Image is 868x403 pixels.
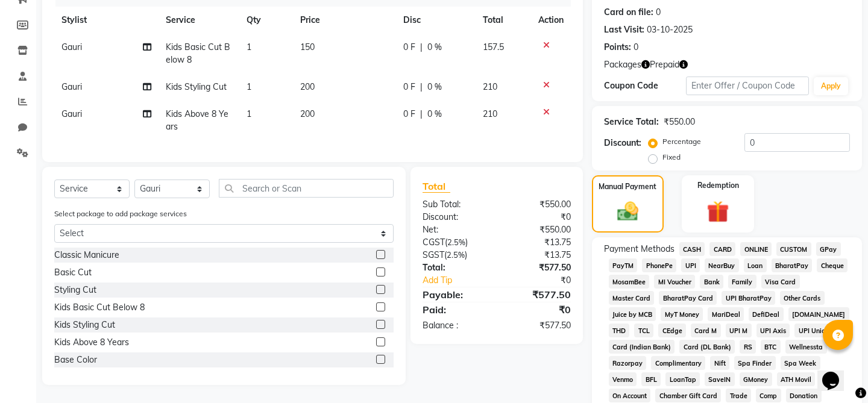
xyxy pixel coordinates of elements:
[647,23,693,36] div: 03-10-2025
[749,307,784,321] span: DefiDeal
[658,323,686,337] span: CEdge
[604,80,686,92] div: Coupon Code
[166,108,228,132] span: Kids Above 8 Years
[604,6,653,19] div: Card on file:
[604,58,641,71] span: Packages
[659,291,717,305] span: BharatPay Card
[531,7,571,34] th: Action
[604,23,644,36] div: Last Visit:
[420,41,423,54] span: |
[609,372,637,386] span: Venmo
[403,41,415,54] span: 0 F
[497,198,580,211] div: ₹550.00
[705,372,735,386] span: SaveIN
[497,211,580,223] div: ₹0
[681,258,700,272] span: UPI
[817,355,856,391] iframe: chat widget
[300,42,315,52] span: 150
[728,275,756,289] span: Family
[794,323,832,337] span: UPI Union
[497,236,580,249] div: ₹13.75
[483,42,504,52] span: 157.5
[447,237,465,247] span: 2.5%
[654,275,695,289] span: MI Voucher
[497,319,580,332] div: ₹577.50
[785,340,827,354] span: Wellnessta
[786,389,822,402] span: Donation
[662,136,701,147] label: Percentage
[817,258,848,272] span: Cheque
[476,7,531,34] th: Total
[679,340,735,354] span: Card (DL Bank)
[641,372,661,386] span: BFL
[740,340,756,354] span: RS
[604,137,641,149] div: Discount:
[403,108,415,120] span: 0 F
[497,302,580,317] div: ₹0
[414,236,497,249] div: ( )
[700,275,723,289] span: Bank
[239,7,293,34] th: Qty
[691,323,721,337] span: Card M
[664,116,695,128] div: ₹550.00
[427,81,442,93] span: 0 %
[734,356,776,370] span: Spa Finder
[414,223,497,236] div: Net:
[604,41,631,54] div: Points:
[656,6,661,19] div: 0
[604,243,675,255] span: Payment Methods
[611,199,645,223] img: _cash.svg
[423,237,445,248] span: CGST
[497,261,580,274] div: ₹577.50
[300,108,315,119] span: 200
[54,249,119,261] div: Classic Manicure
[679,242,705,256] span: CASH
[247,81,251,92] span: 1
[54,301,145,314] div: Kids Basic Cut Below 8
[634,41,638,54] div: 0
[651,356,705,370] span: Complimentary
[788,307,849,321] span: [DOMAIN_NAME]
[662,152,681,163] label: Fixed
[609,340,675,354] span: Card (Indian Bank)
[247,42,251,52] span: 1
[780,291,825,305] span: Other Cards
[609,258,638,272] span: PayTM
[159,7,239,34] th: Service
[781,356,820,370] span: Spa Week
[497,249,580,261] div: ₹13.75
[655,389,721,402] span: Chamber Gift Card
[300,81,315,92] span: 200
[697,180,739,191] label: Redemption
[403,81,415,93] span: 0 F
[722,291,775,305] span: UPI BharatPay
[414,319,497,332] div: Balance :
[414,287,497,302] div: Payable:
[414,274,511,287] a: Add Tip
[756,323,790,337] span: UPI Axis
[650,58,679,71] span: Prepaid
[710,356,729,370] span: Nift
[609,307,656,321] span: Juice by MCB
[777,372,816,386] span: ATH Movil
[427,108,442,120] span: 0 %
[247,108,251,119] span: 1
[420,108,423,120] span: |
[726,323,752,337] span: UPI M
[604,116,659,128] div: Service Total:
[761,340,781,354] span: BTC
[497,287,580,302] div: ₹577.50
[414,198,497,211] div: Sub Total:
[497,223,580,236] div: ₹550.00
[54,336,129,349] div: Kids Above 8 Years
[396,7,476,34] th: Disc
[293,7,396,34] th: Price
[705,258,739,272] span: NearBuy
[414,261,497,274] div: Total:
[609,323,630,337] span: THD
[414,249,497,261] div: ( )
[414,211,497,223] div: Discount:
[423,180,450,193] span: Total
[609,356,647,370] span: Razorpay
[814,77,848,95] button: Apply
